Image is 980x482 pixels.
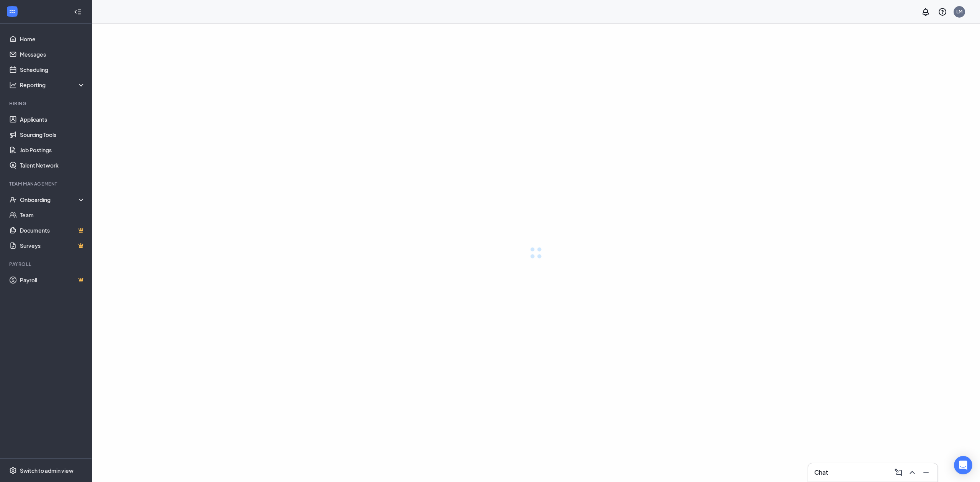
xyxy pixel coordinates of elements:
div: LM [956,8,962,15]
div: Payroll [9,261,84,267]
a: Applicants [20,112,85,127]
svg: QuestionInfo [938,7,947,16]
a: SurveysCrown [20,238,85,253]
div: Hiring [9,100,84,107]
a: Talent Network [20,158,85,173]
svg: Minimize [921,468,931,477]
div: Onboarding [20,196,86,204]
div: Reporting [20,81,86,89]
a: Scheduling [20,62,85,77]
svg: WorkstreamLogo [8,8,16,15]
a: Sourcing Tools [20,127,85,142]
div: Team Management [9,181,84,187]
h3: Chat [814,468,828,477]
svg: Collapse [74,8,82,16]
button: Minimize [919,466,931,479]
div: Open Intercom Messenger [954,456,972,474]
a: Team [20,207,85,223]
button: ComposeMessage [892,466,904,479]
button: ChevronUp [905,466,918,479]
div: Switch to admin view [20,467,73,474]
svg: Settings [9,467,17,474]
a: PayrollCrown [20,272,85,288]
a: DocumentsCrown [20,223,85,238]
a: Messages [20,47,85,62]
svg: UserCheck [9,196,17,204]
svg: Notifications [921,7,930,16]
a: Home [20,31,85,47]
a: Job Postings [20,142,85,158]
svg: Analysis [9,81,17,89]
svg: ChevronUp [908,468,917,477]
svg: ComposeMessage [894,468,903,477]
